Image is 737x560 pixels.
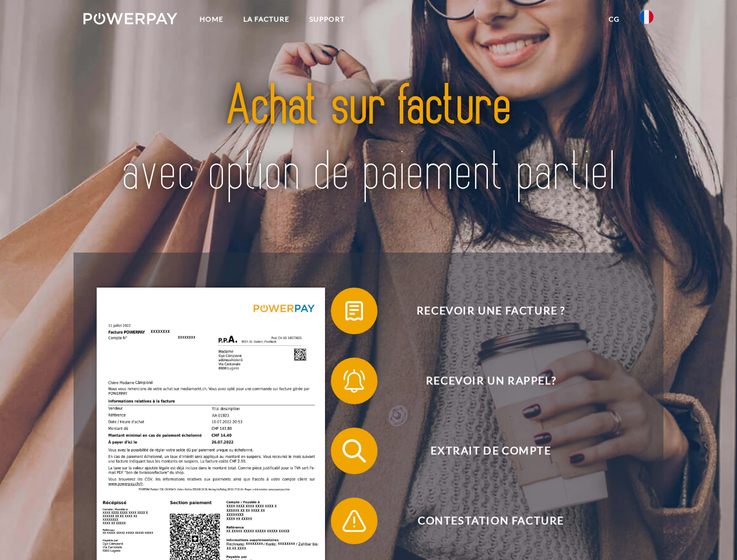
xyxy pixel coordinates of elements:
[340,296,369,325] img: qb_bill.svg
[340,366,369,395] img: qb_bell.svg
[340,506,369,535] img: qb_warning.svg
[331,498,634,544] button: Contestation Facture
[348,428,634,474] span: Extrait de compte
[233,9,299,30] a: LA FACTURE
[348,288,634,334] span: Recevoir une facture ?
[331,428,634,474] button: Extrait de compte
[331,358,634,404] button: Recevoir un rappel?
[190,9,233,30] a: Home
[111,56,626,223] img: title-powerpay_fr.svg
[83,13,177,24] img: logo-powerpay-white.svg
[299,9,355,30] a: Support
[331,288,634,334] button: Recevoir une facture ?
[640,10,654,24] img: fr
[599,9,630,30] a: CG
[348,358,634,404] span: Recevoir un rappel?
[348,498,634,544] span: Contestation Facture
[340,436,369,466] img: qb_search.svg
